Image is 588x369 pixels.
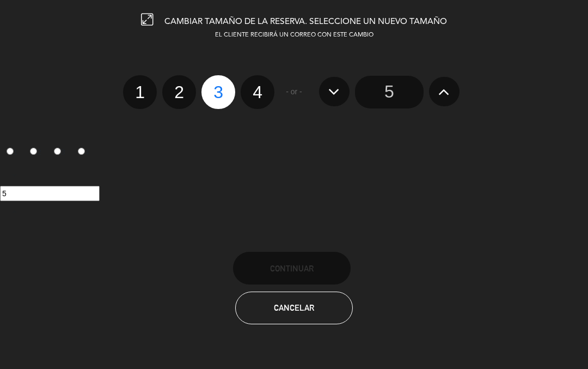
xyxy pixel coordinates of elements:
span: CAMBIAR TAMAÑO DE LA RESERVA. SELECCIONE UN NUEVO TAMAÑO [164,17,447,26]
input: 2 [30,148,37,155]
input: 1 [7,148,14,155]
button: Cancelar [235,292,353,324]
label: 2 [162,75,196,109]
span: Cancelar [274,303,314,312]
span: Continuar [270,264,314,273]
span: EL CLIENTE RECIBIRÁ UN CORREO CON ESTE CAMBIO [215,32,373,38]
label: 4 [241,75,274,109]
label: 2 [24,143,48,162]
button: Continuar [233,252,351,285]
label: 3 [48,143,72,162]
span: - or - [286,86,302,98]
input: 3 [54,148,61,155]
input: 4 [78,148,85,155]
label: 3 [201,75,235,109]
label: 4 [71,143,95,162]
label: 1 [123,75,157,109]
